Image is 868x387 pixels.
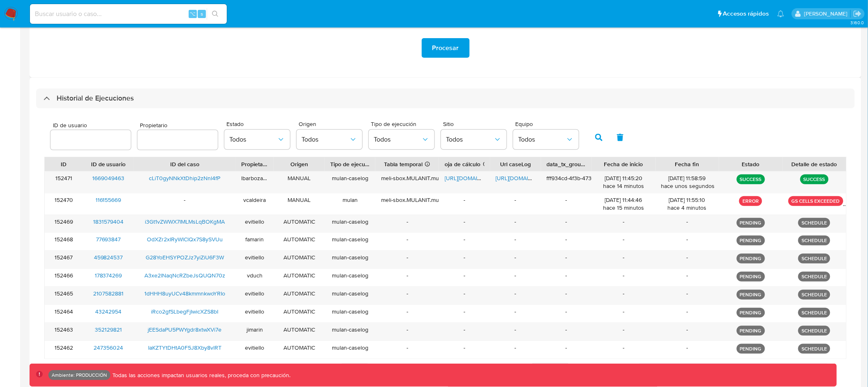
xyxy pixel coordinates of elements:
p: Ambiente: PRODUCCIÓN [52,373,107,377]
a: Notificaciones [777,10,784,17]
input: Buscar usuario o caso... [30,9,227,19]
p: Todas las acciones impactan usuarios reales, proceda con precaución. [110,371,291,379]
a: Salir [853,9,862,18]
p: diego.assum@mercadolibre.com [804,10,850,18]
span: 3.160.0 [850,19,864,26]
span: s [201,10,203,18]
span: Accesos rápidos [723,9,769,18]
span: ⌥ [190,10,196,18]
button: search-icon [207,8,224,20]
